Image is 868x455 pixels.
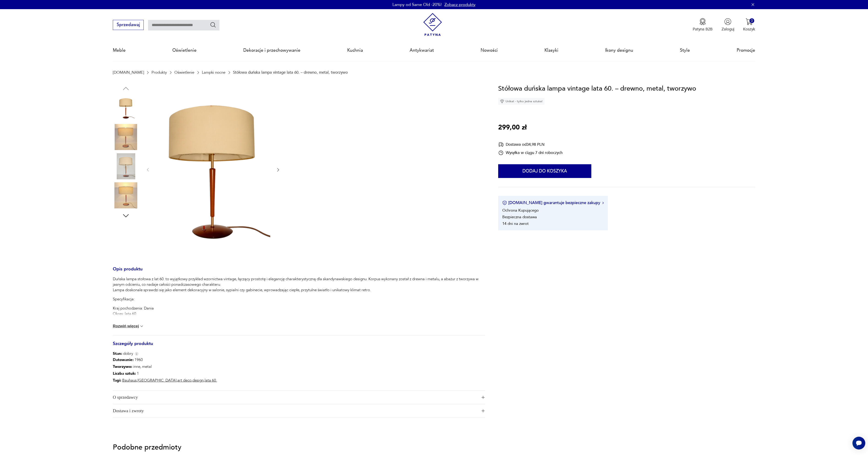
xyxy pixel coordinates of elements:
[481,396,485,399] img: Ikona plusa
[498,83,696,94] h1: Stółowa duńska lampa vintage lata 60. – drewno, metal, tworzywo
[122,378,137,383] a: Bauhaus
[156,83,270,256] img: Zdjęcie produktu Stółowa duńska lampa vintage lata 60. – drewno, metal, tworzywo
[113,23,144,27] a: Sprzedawaj
[693,18,713,32] button: Patyna B2B
[113,351,122,356] b: Stan:
[202,70,225,75] a: Lampki nocne
[481,409,485,412] img: Ikona plusa
[481,40,498,61] a: Nowości
[749,18,754,23] div: 0
[138,378,176,383] a: [GEOGRAPHIC_DATA]
[177,378,192,383] a: art deco
[737,40,755,61] a: Promocje
[605,40,633,61] a: Ikony designu
[233,70,348,75] p: Stółowa duńska lampa vintage lata 60. – drewno, metal, tworzywo
[502,214,537,220] li: Bezpieczna dostawa
[722,27,734,32] p: Zaloguj
[174,70,194,75] a: Oświetlenie
[113,370,217,377] p: 1
[113,342,485,351] h3: Szczegóły produktu
[113,404,485,417] button: Ikona plusaDostawa i zwroty
[113,40,126,61] a: Meble
[113,363,217,370] p: inne, metal
[139,324,144,328] img: chevron down
[113,324,144,328] button: Rozwiń więcej
[113,20,144,30] button: Sprzedawaj
[347,40,363,61] a: Kuchnia
[113,364,132,369] b: Tworzywo :
[498,98,544,105] div: Unikat - tylko jedna sztuka!
[205,378,217,383] a: lata 60.
[113,371,136,376] b: Liczba sztuk:
[498,142,562,147] div: Dostawa od 34,98 PLN
[151,70,167,75] a: Produkty
[680,40,690,61] a: Style
[743,18,755,32] button: 0Koszyk
[693,27,713,32] p: Patyna B2B
[722,18,734,32] button: Zaloguj
[113,182,139,208] img: Zdjęcie produktu Stółowa duńska lampa vintage lata 60. – drewno, metal, tworzywo
[421,13,444,36] img: Patyna - sklep z meblami i dekoracjami vintage
[410,40,434,61] a: Antykwariat
[699,18,706,25] img: Ikona medalu
[852,437,865,450] iframe: Smartsupp widget button
[113,70,144,75] a: [DOMAIN_NAME]
[113,351,133,356] span: dobry
[113,378,121,383] b: Tagi:
[192,378,204,383] a: design
[113,444,755,451] p: Podobne przedmioty
[113,404,478,417] span: Dostawa i zwroty
[743,27,755,32] p: Koszyk
[113,276,485,293] p: Duńska lampa stołowa z lat 60. to wyjątkowy przykład wzornictwa vintage, łączący prostotę i elega...
[498,122,527,133] p: 299,00 zł
[113,391,485,404] button: Ikona plusaO sprzedawcy
[210,22,216,28] button: Szukaj
[444,2,476,8] a: Zobacz produkty
[502,200,604,206] button: [DOMAIN_NAME] gwarantuje bezpieczne zakupy
[243,40,300,61] a: Dekoracje i przechowywanie
[544,40,558,61] a: Klasyki
[113,95,139,121] img: Zdjęcie produktu Stółowa duńska lampa vintage lata 60. – drewno, metal, tworzywo
[113,306,485,339] p: Kraj pochodzenia: Dania Okres: lata 60. Materiały: drewno, metal, tworzywo Wysokość: 44 cm Średni...
[113,357,134,362] b: Datowanie :
[602,202,604,204] img: Ikona strzałki w prawo
[500,99,504,103] img: Ikona diamentu
[172,40,197,61] a: Oświetlenie
[502,221,529,226] li: 14 dni na zwrot
[392,2,442,8] p: Lampy od Same Old -20%!
[502,208,539,213] li: Ochrona Kupującego
[113,377,217,384] p: , , , ,
[498,142,504,147] img: Ikona dostawy
[502,201,507,205] img: Ikona certyfikatu
[724,18,731,25] img: Ikonka użytkownika
[113,267,485,277] h3: Opis produktu
[498,150,562,156] div: Wysyłka w ciągu 7 dni roboczych
[113,296,485,302] p: Specyfikacja:
[113,356,217,363] p: 1960
[113,124,139,150] img: Zdjęcie produktu Stółowa duńska lampa vintage lata 60. – drewno, metal, tworzywo
[113,153,139,179] img: Zdjęcie produktu Stółowa duńska lampa vintage lata 60. – drewno, metal, tworzywo
[113,391,478,404] span: O sprzedawcy
[135,352,139,356] img: Info icon
[746,18,753,25] img: Ikona koszyka
[693,18,713,32] a: Ikona medaluPatyna B2B
[498,164,591,178] button: Dodaj do koszyka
